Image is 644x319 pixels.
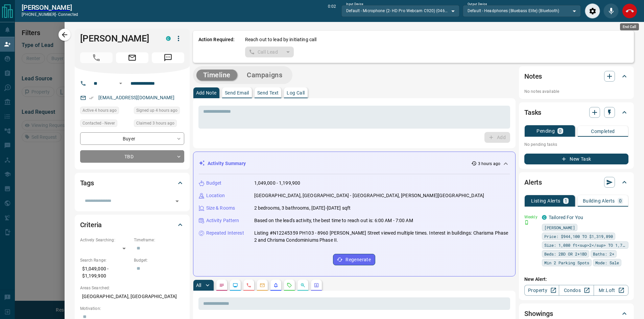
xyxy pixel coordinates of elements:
[287,283,292,288] svg: Requests
[478,161,500,167] p: 3 hours ago
[593,250,614,257] span: Baths: 2+
[524,104,628,121] div: Tasks
[80,237,130,243] p: Actively Searching:
[206,192,225,199] p: Location
[594,285,628,296] a: Mr.Loft
[524,107,541,118] h2: Tasks
[565,198,567,203] p: 1
[559,129,562,133] p: 0
[80,132,184,145] div: Buyer
[80,150,184,163] div: TBD
[89,96,94,100] svg: Email Verified
[531,198,560,203] p: Listing Alerts
[22,3,78,11] h2: [PERSON_NAME]
[80,291,184,302] p: [GEOGRAPHIC_DATA], [GEOGRAPHIC_DATA]
[80,217,184,233] div: Criteria
[219,283,224,288] svg: Notes
[524,220,529,225] svg: Push Notification Only
[80,257,130,263] p: Search Range:
[524,308,553,319] h2: Showings
[273,283,279,288] svg: Listing Alerts
[80,263,130,282] p: $1,049,000 - $1,199,900
[257,90,279,95] p: Send Text
[196,283,201,288] p: All
[583,198,615,203] p: Building Alerts
[524,285,559,296] a: Property
[206,180,222,187] p: Budget
[622,3,637,19] div: End Call
[134,237,184,243] p: Timeframe:
[544,224,575,231] span: [PERSON_NAME]
[300,283,306,288] svg: Opportunities
[116,52,148,63] span: Email
[134,257,184,263] p: Budget:
[196,90,217,95] p: Add Note
[80,33,156,44] h1: [PERSON_NAME]
[341,5,459,17] div: Default - Microphone (2- HD Pro Webcam C920) (046d:082d)
[136,107,177,114] span: Signed up 4 hours ago
[591,129,615,134] p: Completed
[58,12,78,17] span: connected
[346,2,363,6] label: Input Device
[254,192,484,199] p: [GEOGRAPHIC_DATA], [GEOGRAPHIC_DATA] - [GEOGRAPHIC_DATA], [PERSON_NAME][GEOGRAPHIC_DATA]
[152,52,184,63] span: Message
[245,36,317,43] p: Reach out to lead by initiating call
[246,283,252,288] svg: Calls
[80,175,184,191] div: Tags
[134,107,184,116] div: Mon Aug 18 2025
[206,230,244,237] p: Repeated Interest
[254,230,510,244] p: Listing #N12245359 PH103 - 8960 [PERSON_NAME] Street viewed multiple times. Interest in buildings...
[98,95,175,100] a: [EMAIL_ADDRESS][DOMAIN_NAME]
[595,259,619,266] span: Mode: Sale
[254,180,301,187] p: 1,049,000 - 1,199,900
[524,276,628,283] p: New Alert:
[233,283,238,288] svg: Lead Browsing Activity
[524,174,628,190] div: Alerts
[536,129,555,133] p: Pending
[134,119,184,129] div: Mon Aug 18 2025
[585,3,600,19] div: Audio Settings
[468,2,487,6] label: Output Device
[524,177,542,188] h2: Alerts
[245,47,294,57] div: split button
[549,215,583,220] a: Tailored For You
[524,214,538,220] p: Weekly
[544,242,626,248] span: Size: 1,080 ft<sup>2</sup> TO 1,758 ft<sup>2</sup>
[240,70,289,81] button: Campaigns
[620,23,639,30] div: End Call
[524,68,628,84] div: Notes
[80,285,184,291] p: Areas Searched:
[82,120,115,127] span: Contacted - Never
[80,305,184,312] p: Motivation:
[333,254,375,265] button: Regenerate
[136,120,174,127] span: Claimed 3 hours ago
[524,88,628,95] p: No notes available
[524,154,628,164] button: New Task
[603,3,619,19] div: Mute
[619,198,622,203] p: 0
[225,90,249,95] p: Send Email
[544,259,589,266] span: Min 2 Parking Spots
[208,160,246,167] p: Activity Summary
[287,90,305,95] p: Log Call
[254,217,413,224] p: Based on the lead's activity, the best time to reach out is: 6:00 AM - 7:00 AM
[524,139,628,150] p: No pending tasks
[80,178,94,188] h2: Tags
[206,217,239,224] p: Activity Pattern
[80,52,113,63] span: Call
[82,107,117,114] span: Active 4 hours ago
[544,233,613,240] span: Price: $944,100 TO $1,319,890
[463,5,581,17] div: Default - Headphones (Bluebass Elite) (Bluetooth)
[198,36,235,57] p: Action Required:
[524,71,542,82] h2: Notes
[260,283,265,288] svg: Emails
[542,215,547,220] div: condos.ca
[117,79,125,87] button: Open
[80,219,102,230] h2: Criteria
[22,11,78,18] p: [PHONE_NUMBER] -
[206,205,235,212] p: Size & Rooms
[544,250,587,257] span: Beds: 2BD OR 2+1BD
[196,70,238,81] button: Timeline
[80,107,130,116] div: Mon Aug 18 2025
[328,3,336,19] p: 0:02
